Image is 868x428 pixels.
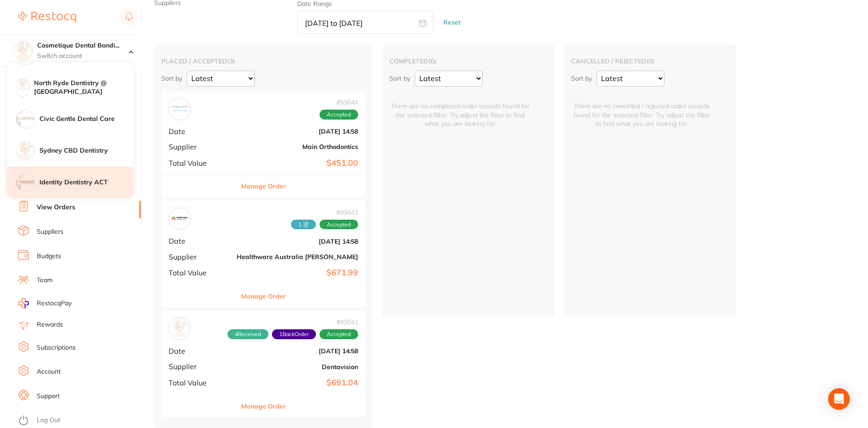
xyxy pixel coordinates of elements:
span: Total Value [169,269,229,277]
b: $671.99 [237,268,358,278]
div: Open Intercom Messenger [828,388,850,410]
a: Account [37,367,61,376]
img: North Ryde Dentistry @ Macquarie Park [16,78,29,91]
button: Manage Order [241,395,286,417]
a: Subscriptions [37,343,76,352]
img: Identity Dentistry ACT [16,173,34,192]
a: Team [37,276,53,285]
span: Back orders [272,329,316,339]
h2: placed / accepted ( 3 ) [161,57,365,65]
div: Main Orthodontics#93644AcceptedDate[DATE] 14:58SupplierMain OrthodonticsTotal Value$451.00Manage ... [161,91,365,197]
a: Rewards [37,320,63,329]
input: Select date range [297,11,433,34]
span: Date [169,237,229,245]
span: There are no cancelled / rejected order records found for the selected filter. Try adjust the fil... [571,91,713,129]
a: Support [37,392,60,401]
a: Suppliers [37,227,63,236]
h4: North Ryde Dentistry @ [GEOGRAPHIC_DATA] [34,79,134,96]
b: $451.00 [237,159,358,168]
span: Accepted [320,329,358,339]
img: Cosmetique Dental Bondi Junction [14,42,32,60]
span: Supplier [169,362,229,370]
h2: cancelled / rejected ( 0 ) [571,57,729,65]
span: Supplier [169,253,229,261]
p: Switch account [37,52,129,61]
p: Sort by [161,74,182,82]
b: [DATE] 14:58 [237,128,358,135]
span: Total Value [169,379,229,387]
img: Main Orthodontics [171,101,188,118]
b: $691.04 [237,378,358,388]
p: Sort by [571,74,592,82]
img: Civic Gentle Dental Care [16,110,34,128]
a: Log Out [37,416,60,425]
img: RestocqPay [18,298,29,308]
img: Healthware Australia Ridley [171,210,188,227]
span: Accepted [320,110,358,120]
h4: Civic Gentle Dental Care [39,115,134,124]
span: # 93644 [320,99,358,106]
img: Restocq Logo [18,12,76,23]
span: Date [169,127,229,135]
span: Date [169,347,229,355]
button: Manage Order [241,285,286,307]
span: There are no completed order records found for the selected filter. Try adjust the filter to find... [389,91,531,129]
b: Main Orthodontics [237,143,358,150]
button: Log Out [18,414,138,428]
button: Manage Order [241,175,286,197]
span: # 93643 [291,209,358,216]
span: Received [228,329,268,339]
img: Sydney CBD Dentistry [16,142,34,160]
h2: completed ( 0 ) [389,57,547,65]
span: RestocqPay [37,299,72,308]
button: Reset [441,10,463,34]
h4: Cosmetique Dental Bondi Junction [37,41,129,50]
p: Sort by [389,74,410,82]
span: Supplier [169,143,229,151]
img: Dentavision [171,320,188,337]
a: Restocq Logo [18,7,76,28]
b: Dentavision [237,363,358,370]
a: Budgets [37,252,61,261]
span: Total Value [169,159,229,167]
b: [DATE] 14:58 [237,238,358,245]
a: View Orders [37,203,75,212]
span: Accepted [320,220,358,230]
b: Healthware Australia [PERSON_NAME] [237,253,358,260]
b: [DATE] 14:58 [237,347,358,355]
span: Received [291,220,316,230]
a: RestocqPay [18,298,72,308]
h4: Identity Dentistry ACT [39,178,134,187]
div: Healthware Australia Ridley#936431 AcceptedDate[DATE] 14:58SupplierHealthware Australia [PERSON_N... [161,201,365,307]
h4: Sydney CBD Dentistry [39,146,134,155]
span: # 93641 [228,318,358,326]
div: Dentavision#936414Received1BackOrderAcceptedDate[DATE] 14:58SupplierDentavisionTotal Value$691.04... [161,311,365,417]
